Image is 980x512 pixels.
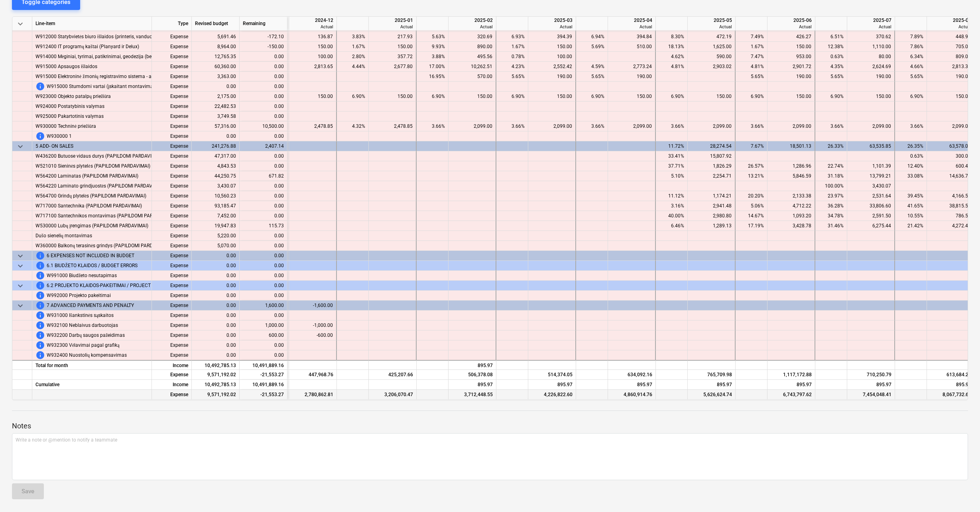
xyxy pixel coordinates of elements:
[152,350,192,360] div: Expense
[192,111,240,121] div: 3,749.58
[850,72,891,82] div: 190.00
[372,42,413,52] div: 150.00
[898,171,923,181] div: 33.08%
[930,171,971,181] div: 14,636.72
[771,161,811,171] div: 1,286.96
[192,141,240,151] div: 241,276.88
[192,102,240,111] div: 22,482.53
[340,121,365,131] div: 4.32%
[691,52,732,62] div: 590.00
[611,42,652,52] div: 510.00
[152,92,192,102] div: Expense
[420,32,445,42] div: 5.63%
[243,72,284,82] div: 0.00
[850,92,891,102] div: 150.00
[771,141,811,151] div: 18,501.13
[930,161,971,171] div: 600.40
[192,390,240,400] div: 9,571,192.02
[771,42,811,52] div: 150.00
[32,17,152,31] div: Line-item
[372,52,413,62] div: 357.72
[340,92,365,102] div: 6.90%
[240,281,287,291] div: 0.00
[691,92,732,102] div: 150.00
[819,171,844,181] div: 31.18%
[152,241,192,251] div: Expense
[192,171,240,181] div: 44,250.75
[240,360,287,370] div: 10,491,889.16
[500,52,525,62] div: 0.78%
[243,62,284,72] div: 0.00
[659,62,684,72] div: 4.81%
[192,360,240,370] div: 10,492,785.13
[930,121,971,131] div: 2,099.00
[739,121,764,131] div: 3.66%
[771,92,811,102] div: 150.00
[691,42,732,52] div: 1,625.00
[152,62,192,72] div: Expense
[531,72,572,82] div: 190.00
[771,62,811,72] div: 2,901.72
[372,121,413,131] div: 2,478.85
[152,111,192,121] div: Expense
[16,301,25,311] span: keyboard_arrow_down
[152,181,192,191] div: Expense
[152,390,192,400] div: Expense
[243,42,284,52] div: -150.00
[152,330,192,340] div: Expense
[611,121,652,131] div: 2,099.00
[152,380,192,390] div: Income
[372,17,413,24] div: 2025-01
[35,121,96,131] span: W930000 Techninė priežiūra
[691,141,732,151] div: 28,274.54
[531,52,572,62] div: 100.00
[659,191,684,201] div: 11.12%
[243,32,284,42] div: -172.10
[152,221,192,231] div: Expense
[452,121,492,131] div: 2,099.00
[192,62,240,72] div: 60,360.00
[659,92,684,102] div: 6.90%
[531,121,572,131] div: 2,099.00
[420,62,445,72] div: 17.00%
[192,350,240,360] div: 0.00
[192,221,240,231] div: 19,947.83
[152,131,192,141] div: Expense
[35,171,138,181] span: W564200 Laminatas (PAPILDOMI PARDAVIMAI)
[152,72,192,82] div: Expense
[192,340,240,350] div: 0.00
[16,261,25,271] span: keyboard_arrow_down
[531,32,572,42] div: 394.39
[420,42,445,52] div: 9.93%
[152,320,192,330] div: Expense
[819,191,844,201] div: 23.97%
[192,291,240,301] div: 0.00
[771,191,811,201] div: 2,133.38
[898,62,923,72] div: 4.66%
[691,171,732,181] div: 2,254.71
[32,360,152,370] div: Total for month
[340,62,365,72] div: 4.44%
[771,121,811,131] div: 2,099.00
[739,52,764,62] div: 7.47%
[292,32,333,42] div: 136.87
[35,72,175,82] span: W915000 Elektroninė žmonių registravimo sistema - alkotesteriai
[819,42,844,52] div: 12.38%
[192,241,240,251] div: 5,070.00
[739,62,764,72] div: 4.81%
[930,17,971,24] div: 2025-08
[452,62,492,72] div: 10,262.51
[691,17,732,24] div: 2025-05
[771,24,812,30] div: Actual
[850,161,891,171] div: 1,101.39
[243,92,284,102] div: 0.00
[739,42,764,52] div: 1.67%
[192,301,240,311] div: 0.00
[240,261,287,271] div: 0.00
[372,24,413,30] div: Actual
[152,121,192,131] div: Expense
[420,52,445,62] div: 3.88%
[898,121,923,131] div: 3.66%
[739,171,764,181] div: 13.21%
[372,62,413,72] div: 2,677.80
